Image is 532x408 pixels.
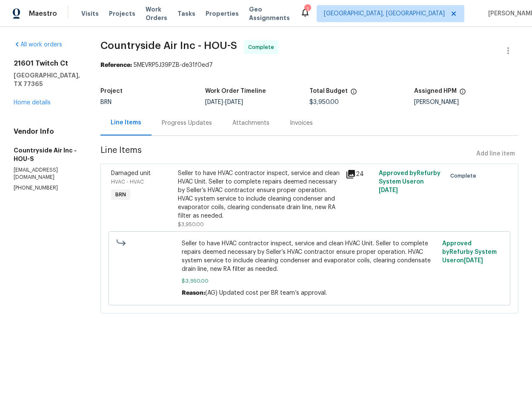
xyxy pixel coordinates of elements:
span: [DATE] [464,258,483,264]
p: [EMAIL_ADDRESS][DOMAIN_NAME] [14,167,80,181]
a: All work orders [14,42,62,48]
div: 5MEVRP5J39PZB-de31f0ed7 [100,61,518,69]
span: Properties [206,9,239,18]
span: Damaged unit [111,170,151,176]
span: $3,950.00 [178,222,204,227]
span: Visits [81,9,99,18]
h5: Assigned HPM [414,88,457,94]
h4: Vendor Info [14,127,80,136]
p: [PHONE_NUMBER] [14,184,80,192]
span: Geo Assignments [249,5,290,22]
div: 24 [346,169,374,179]
span: Line Items [100,146,473,162]
a: Home details [14,100,51,106]
div: Invoices [290,119,313,127]
span: Complete [248,43,277,52]
span: [GEOGRAPHIC_DATA], [GEOGRAPHIC_DATA] [324,9,445,18]
span: $3,950.00 [182,277,437,285]
div: Attachments [232,119,269,127]
span: [DATE] [205,99,223,105]
h5: Work Order Timeline [205,88,266,94]
span: Maestro [29,9,57,18]
div: Progress Updates [162,119,212,127]
span: The total cost of line items that have been proposed by Opendoor. This sum includes line items th... [350,88,357,99]
span: Countryside Air Inc - HOU-S [100,40,237,51]
span: Approved by Refurby System User on [379,170,440,193]
h5: Total Budget [309,88,348,94]
span: Approved by Refurby System User on [442,241,497,264]
span: $3,950.00 [309,99,339,105]
span: [DATE] [379,187,398,193]
div: Seller to have HVAC contractor inspect, service and clean HVAC Unit. Seller to complete repairs d... [178,169,340,220]
span: Seller to have HVAC contractor inspect, service and clean HVAC Unit. Seller to complete repairs d... [182,239,437,273]
span: Tasks [177,11,195,17]
span: HVAC - HVAC [111,179,144,184]
span: Complete [450,172,480,180]
h5: Project [100,88,123,94]
span: The hpm assigned to this work order. [459,88,466,99]
b: Reference: [100,62,132,68]
div: 1 [304,5,310,14]
h5: Countryside Air Inc - HOU-S [14,146,80,163]
h2: 21601 Twitch Ct [14,59,80,68]
div: [PERSON_NAME] [414,99,519,105]
span: Projects [109,9,135,18]
div: Line Items [111,118,141,127]
span: Work Orders [146,5,167,22]
span: Reason: [182,290,205,296]
span: - [205,99,243,105]
h5: [GEOGRAPHIC_DATA], TX 77365 [14,71,80,88]
span: [DATE] [225,99,243,105]
span: BRN [100,99,112,105]
span: BRN [112,190,129,199]
span: (AG) Updated cost per BR team’s approval. [205,290,327,296]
